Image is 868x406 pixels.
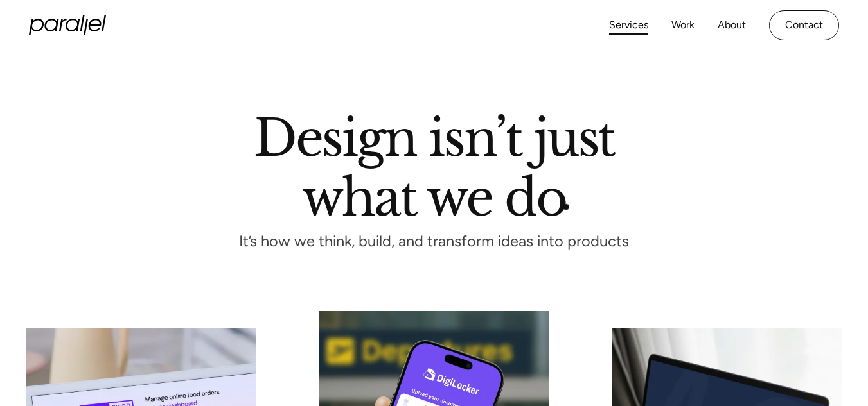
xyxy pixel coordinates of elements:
[671,16,695,35] a: Work
[254,115,615,216] h1: Design isn’t just what we do
[718,16,746,35] a: About
[29,15,106,35] a: home
[769,10,839,40] a: Contact
[214,236,655,247] p: It’s how we think, build, and transform ideas into products
[609,16,648,35] a: Services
